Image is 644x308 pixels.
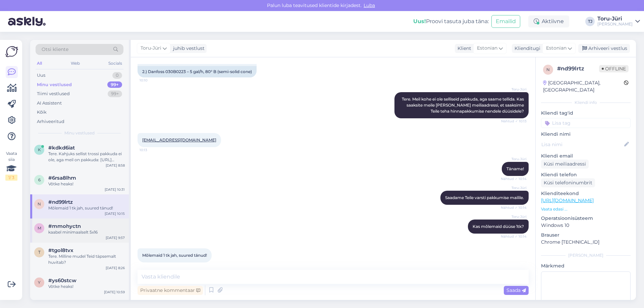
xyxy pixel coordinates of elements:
div: [DATE] 9:57 [106,235,125,240]
span: n [38,201,41,206]
img: Askly Logo [5,45,18,58]
span: Toru-Jüri [501,157,527,162]
span: k [38,147,41,152]
span: Estonian [477,45,497,52]
div: 0 [112,72,122,79]
div: Vaata siia [5,150,17,181]
span: #kdkd6iat [48,145,75,151]
div: Tiimi vestlused [37,90,70,97]
div: 1 / 3 [5,175,17,181]
div: [DATE] 10:31 [105,187,125,192]
span: Nähtud ✓ 10:14 [501,176,527,181]
a: Toru-Jüri[PERSON_NAME] [597,16,640,27]
div: 99+ [108,90,122,97]
span: Toru-Jüri [501,214,527,219]
span: Nähtud ✓ 10:13 [501,119,527,124]
span: Offline [599,65,629,72]
span: m [38,226,41,231]
div: 2.) Danfoss 030B0223 – 5 gal/h, 80° B (semi-solid cone) [138,66,257,77]
span: y [38,280,41,285]
div: Web [69,59,81,68]
span: Täname! [506,166,524,171]
button: Emailid [491,15,520,28]
span: Luba [362,2,377,8]
span: Tere. Meil kohe ei ole selliseid pakkuda, aga saame tellida. Kas saaksite meile [PERSON_NAME] mei... [402,97,525,114]
span: Estonian [546,45,567,52]
span: 10:13 [140,147,165,152]
div: Proovi tasuta juba täna: [413,17,489,25]
p: Kliendi email [541,152,631,160]
span: Nähtud ✓ 10:14 [501,234,527,239]
div: # nd99lrtz [557,65,599,73]
div: All [36,59,43,68]
div: Toru-Jüri [597,16,633,21]
div: Küsi meiliaadressi [541,160,589,169]
p: Kliendi telefon [541,171,631,178]
a: [URL][DOMAIN_NAME] [541,197,594,203]
div: 99+ [107,81,122,88]
span: Toru-Jüri [501,87,527,92]
span: #6rsa8lhm [48,175,76,181]
div: Tere. Kahjuks sellist trossi pakkuda ei ole, aga meil on pakkuda: [URL][DOMAIN_NAME] [48,151,125,163]
span: #ys60stcw [48,278,76,284]
span: Toru-Jüri [141,45,161,52]
div: Socials [107,59,123,68]
div: Aktiivne [528,15,569,27]
span: Saadame Teile varsti pakkumise mailile. [445,195,524,200]
div: [DATE] 8:58 [106,163,125,168]
p: Märkmed [541,262,631,269]
div: Küsi telefoninumbrit [541,178,595,187]
span: Mõlemaid 1 tk jah, suured tänud! [142,253,207,258]
div: AI Assistent [37,100,62,107]
div: Minu vestlused [37,81,72,88]
div: Privaatne kommentaar [138,286,203,295]
span: #tgol8tvx [48,247,73,253]
p: Brauser [541,232,631,239]
p: Kliendi nimi [541,131,631,138]
div: [DATE] 10:15 [105,211,125,216]
div: Võtke heaks! [48,181,125,187]
div: juhib vestlust [170,45,205,52]
p: Klienditeekond [541,190,631,197]
div: Arhiveeri vestlus [578,44,630,53]
span: #mmohyctn [48,223,81,229]
span: Nähtud ✓ 10:14 [501,205,527,210]
span: 10:10 [140,78,165,83]
div: Uus [37,72,45,79]
div: TJ [585,17,595,26]
span: n [546,67,550,72]
div: Arhiveeritud [37,118,64,125]
span: Minu vestlused [64,130,95,136]
span: #nd99lrtz [48,199,73,205]
div: [PERSON_NAME] [541,252,631,258]
div: [GEOGRAPHIC_DATA], [GEOGRAPHIC_DATA] [543,79,624,94]
span: Saada [506,287,526,293]
input: Lisa nimi [541,141,623,148]
p: Kliendi tag'id [541,110,631,117]
span: 6 [38,177,41,182]
span: Otsi kliente [42,46,68,53]
div: Klient [455,45,471,52]
div: Klienditugi [512,45,540,52]
p: Operatsioonisüsteem [541,215,631,222]
span: Kas mõlemaid düüse 1tk? [473,224,524,229]
div: [DATE] 10:59 [104,290,125,295]
a: [EMAIL_ADDRESS][DOMAIN_NAME] [142,137,216,142]
p: Chrome [TECHNICAL_ID] [541,239,631,246]
div: Tere. Milline mudel Teid täpsemalt huvitab? [48,253,125,265]
span: t [38,250,41,255]
div: Võtke heaks! [48,284,125,290]
div: [DATE] 8:26 [106,265,125,270]
input: Lisa tag [541,118,631,128]
b: Uus! [413,18,426,24]
div: kaabel minimaalselt 5x16 [48,229,125,235]
div: [PERSON_NAME] [597,21,633,27]
div: Kõik [37,109,47,116]
span: 10:15 [140,263,165,268]
div: Mõlemaid 1 tk jah, suured tänud! [48,205,125,211]
p: Vaata edasi ... [541,206,631,212]
p: Windows 10 [541,222,631,229]
span: Toru-Jüri [501,185,527,190]
div: Kliendi info [541,100,631,106]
